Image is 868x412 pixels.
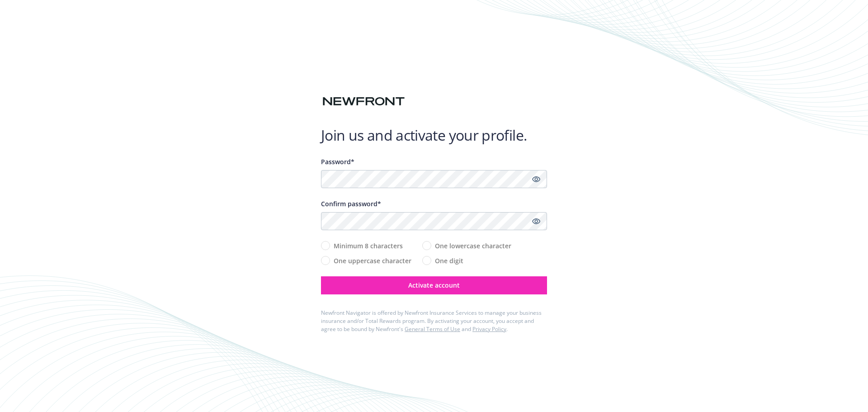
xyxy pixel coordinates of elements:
[321,309,547,333] div: Newfront Navigator is offered by Newfront Insurance Services to manage your business insurance an...
[321,94,406,109] img: Newfront logo
[321,276,547,294] button: Activate account
[405,325,460,333] a: General Terms of Use
[408,281,460,289] span: Activate account
[321,212,547,230] input: Confirm your unique password...
[321,157,354,166] span: Password*
[321,199,381,208] span: Confirm password*
[531,174,542,185] a: Show password
[435,241,511,251] span: One lowercase character
[531,216,542,227] a: Show password
[472,325,506,333] a: Privacy Policy
[321,126,547,144] h1: Join us and activate your profile.
[334,256,411,265] span: One uppercase character
[334,241,403,251] span: Minimum 8 characters
[321,170,547,188] input: Enter a unique password...
[435,256,463,265] span: One digit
